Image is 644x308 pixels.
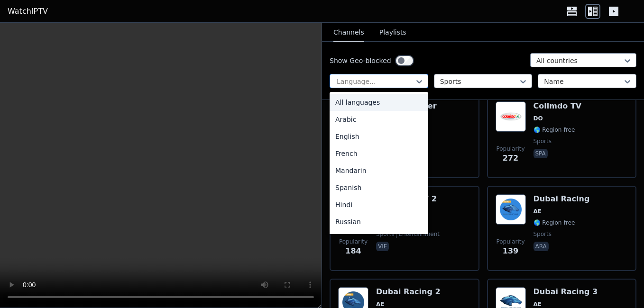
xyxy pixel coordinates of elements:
span: Popularity [339,238,368,245]
p: spa [534,149,548,158]
p: vie [376,242,389,251]
img: Dubai Racing [496,194,526,225]
div: Hindi [330,196,428,213]
img: Colimdo TV [496,101,526,132]
span: 184 [345,245,361,257]
div: Portuguese [330,230,428,247]
span: sports [376,230,394,238]
button: Playlists [379,24,406,42]
div: Spanish [330,179,428,196]
span: sports [534,137,552,145]
h6: Colimdo TV [534,101,582,111]
span: 🌎 Region-free [534,219,575,226]
label: Show Geo-blocked [330,56,391,65]
a: WatchIPTV [8,6,48,17]
span: 139 [503,245,518,257]
div: Russian [330,213,428,230]
span: 🌎 Region-free [534,126,575,134]
span: Popularity [496,145,524,153]
div: Arabic [330,111,428,128]
p: ara [534,242,549,251]
button: Channels [333,24,364,42]
span: 272 [503,153,518,164]
div: All languages [330,94,428,111]
h6: Dubai Racing [534,194,590,204]
h6: Dubai Racing 3 [534,287,598,297]
span: sports [534,230,552,238]
div: French [330,145,428,162]
span: AE [534,208,542,215]
h6: Dubai Racing 2 [376,287,441,297]
span: AE [376,300,384,308]
span: entertainment [396,230,440,238]
div: English [330,128,428,145]
span: DO [534,115,543,122]
span: AE [534,300,542,308]
span: Popularity [496,238,524,245]
div: Mandarin [330,162,428,179]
